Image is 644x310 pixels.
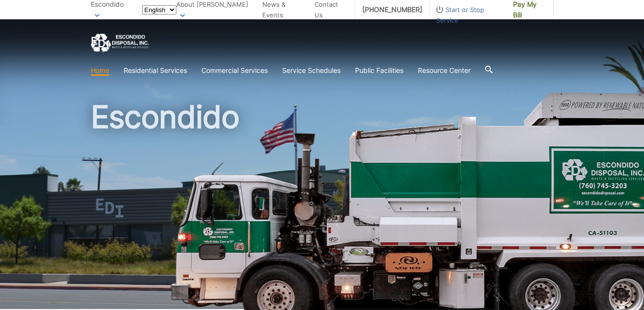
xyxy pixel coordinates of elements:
[355,65,403,76] a: Public Facilities
[124,65,187,76] a: Residential Services
[91,34,149,53] a: EDCD logo. Return to the homepage.
[418,65,471,76] a: Resource Center
[201,65,268,76] a: Commercial Services
[91,65,109,76] a: Home
[282,65,341,76] a: Service Schedules
[142,5,176,14] select: Select a language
